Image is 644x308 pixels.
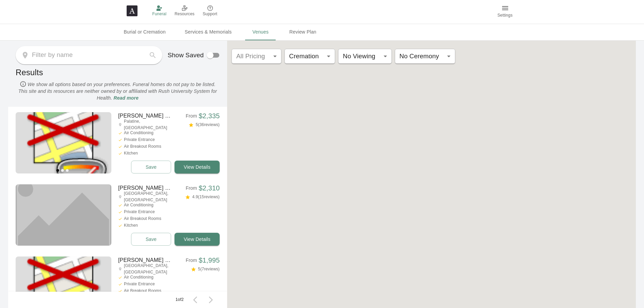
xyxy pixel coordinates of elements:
a: Venues [245,24,276,40]
a: Resources [174,5,195,18]
a: Settings [497,4,514,19]
span: 5 ( 36 reviews) [188,122,220,128]
button: Save [131,161,171,173]
div: Without label [395,49,450,64]
span: Air Conditioning [124,274,153,281]
h6: Calahan Funeral Home [118,255,174,265]
div: Without label [232,49,276,64]
span: Resources [174,11,195,18]
span: Private Entrance [124,137,155,143]
h6: $2,310 [199,183,220,193]
button: Go to slide 2 [61,169,64,172]
a: [GEOGRAPHIC_DATA], [GEOGRAPHIC_DATA] [118,266,174,272]
a: Funeral [152,5,167,18]
div: Without label [338,49,386,64]
a: Support [203,5,217,18]
p: From [186,112,197,119]
button: Save [131,233,171,246]
a: Review Plan [284,24,321,40]
span: 1 of 2 [176,296,184,303]
h5: Results [16,67,43,78]
span: Private Entrance [124,209,155,215]
span: Support [203,11,217,18]
h6: $1,995 [199,255,220,266]
span: 5 ( 7 reviews) [191,266,220,273]
a: Burial or Cremation [118,24,171,40]
a: View Details [174,233,220,246]
span: Private Entrance [124,281,155,288]
span: Settings [497,12,513,19]
img: Placeholder [16,184,111,246]
span: Show Saved [168,50,204,60]
div: position [162,46,220,64]
span: Kitchen [124,150,138,157]
span: Air Breakout Rooms [124,143,161,150]
a: View Details [174,161,220,173]
h6: Richard Midway Funeral Home [118,183,174,193]
button: Go to slide 1 [56,169,59,172]
h6: Smith-Corcoran Palatine Funeral Home [118,111,174,121]
span: Kitchen [124,222,138,229]
a: [GEOGRAPHIC_DATA], [GEOGRAPHIC_DATA] [118,194,174,200]
a: Services & Memorials [179,24,237,40]
input: search venues [32,49,149,61]
h6: $2,335 [199,110,220,121]
span: Funeral [152,11,167,18]
span: Air Conditioning [124,130,153,137]
a: Palatine, [GEOGRAPHIC_DATA] [118,122,174,128]
span: Air Breakout Rooms [124,215,161,222]
p: From [186,257,197,264]
span: 4.9 ( 15 reviews) [185,194,220,201]
iframe: Chat Widget [610,275,644,308]
p: From [186,185,197,191]
i: We show all options based on your preferences. Funeral homes do not pay to be listed. [27,82,215,87]
div: Without label [284,49,330,64]
img: PhotoService.GetPhoto [16,112,111,173]
span: Air Breakout Rooms [124,288,161,294]
span: Air Conditioning [124,202,153,209]
img: Afterword logo [127,5,137,16]
i: This site and its resources are neither owned by or affiliated with Rush University System for He... [18,88,217,101]
p: Read more [112,95,139,101]
button: Go to slide 3 [66,169,69,172]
